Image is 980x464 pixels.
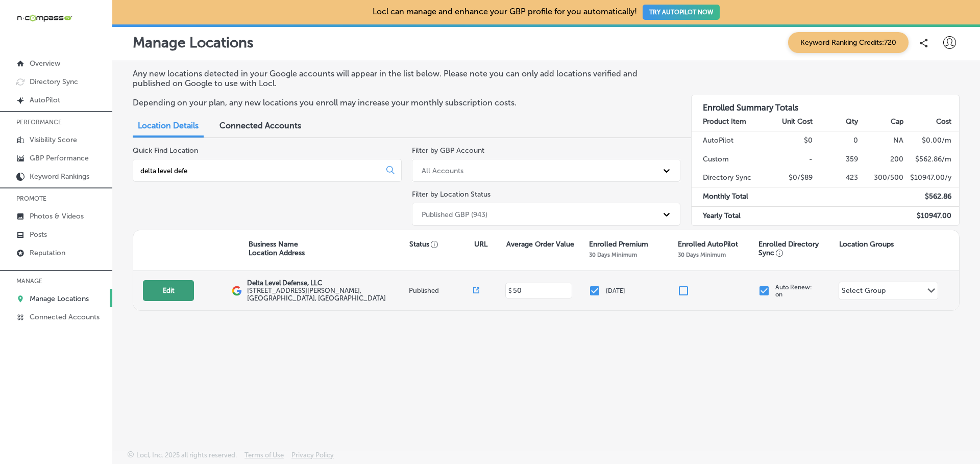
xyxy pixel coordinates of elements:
[247,287,406,302] label: [STREET_ADDRESS][PERSON_NAME] , [GEOGRAPHIC_DATA], [GEOGRAPHIC_DATA]
[703,117,746,126] strong: Product Item
[904,169,959,187] td: $ 10947.00 /y
[692,187,768,206] td: Monthly Total
[692,169,768,187] td: Directory Sync
[904,131,959,150] td: $ 0.00 /m
[219,121,301,130] span: Connected Accounts
[247,279,406,287] p: Delta Level Defense, LLC
[839,240,894,249] p: Location Groups
[775,284,812,298] p: Auto Renew: on
[643,5,720,20] button: TRY AUTOPILOT NOW
[788,32,909,53] span: Keyword Ranking Credits: 720
[30,249,65,257] p: Reputation
[16,13,72,23] img: 660ab0bf-5cc7-4cb8-ba1c-48b5ae0f18e60NCTV_CLogo_TV_Black_-500x88.png
[758,240,834,257] p: Enrolled Directory Sync
[30,172,89,181] p: Keyword Rankings
[678,240,738,249] p: Enrolled AutoPilot
[904,113,959,131] th: Cost
[842,286,886,298] div: Select Group
[767,169,813,187] td: $0/$89
[30,313,100,321] p: Connected Accounts
[133,98,670,107] p: Depending on your plan, any new locations you enroll may increase your monthly subscription costs.
[249,240,305,257] p: Business Name Location Address
[859,113,904,131] th: Cap
[30,294,89,303] p: Manage Locations
[30,135,77,144] p: Visibility Score
[859,150,904,169] td: 200
[508,287,512,294] p: $
[30,59,60,68] p: Overview
[692,131,768,150] td: AutoPilot
[474,240,487,249] p: URL
[767,113,813,131] th: Unit Cost
[692,150,768,169] td: Custom
[133,34,254,51] p: Manage Locations
[904,187,959,206] td: $ 562.86
[232,286,242,296] img: logo
[412,190,491,199] label: Filter by Location Status
[859,169,904,187] td: 300/500
[506,240,574,249] p: Average Order Value
[30,154,89,162] p: GBP Performance
[30,212,84,221] p: Photos & Videos
[692,95,960,113] h3: Enrolled Summary Totals
[813,169,859,187] td: 423
[30,230,47,239] p: Posts
[244,451,284,464] a: Terms of Use
[692,206,768,225] td: Yearly Total
[133,69,670,88] p: Any new locations detected in your Google accounts will appear in the list below. Please note you...
[30,77,78,86] p: Directory Sync
[813,113,859,131] th: Qty
[904,206,959,225] td: $ 10947.00
[30,96,60,104] p: AutoPilot
[422,166,463,175] div: All Accounts
[412,146,484,155] label: Filter by GBP Account
[422,210,487,219] div: Published GBP (943)
[589,251,637,258] p: 30 Days Minimum
[767,150,813,169] td: -
[904,150,959,169] td: $ 562.86 /m
[813,131,859,150] td: 0
[767,131,813,150] td: $0
[859,131,904,150] td: NA
[138,121,199,130] span: Location Details
[143,280,194,301] button: Edit
[136,451,237,459] p: Locl, Inc. 2025 all rights reserved.
[291,451,334,464] a: Privacy Policy
[409,240,474,249] p: Status
[409,287,474,294] p: Published
[589,240,648,249] p: Enrolled Premium
[133,146,198,155] label: Quick Find Location
[813,150,859,169] td: 359
[678,251,726,258] p: 30 Days Minimum
[606,287,625,294] p: [DATE]
[139,166,378,175] input: All Locations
